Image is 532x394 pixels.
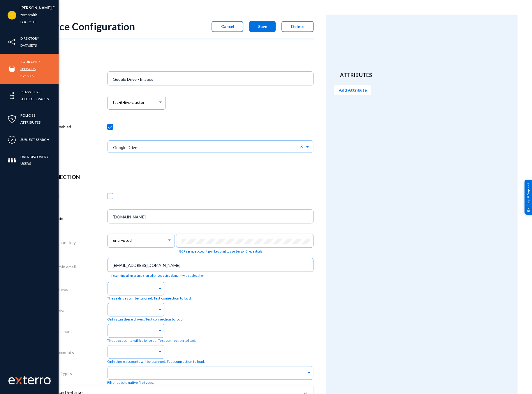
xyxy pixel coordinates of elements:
a: Policies [20,112,35,119]
header: Info [44,56,308,64]
img: exterro-work-mark.svg [8,376,52,384]
input: admin@yourcompany.com [113,263,311,268]
div: Source Configuration [38,20,135,32]
span: Add Attribute [339,87,367,92]
span: These accounts will be ignored. Test connection to load. [107,338,196,343]
img: icon-elements.svg [8,91,16,100]
span: Cancel [221,24,234,29]
input: yourcompany.com [113,214,311,220]
span: Only these accounts will be scanned. Test connection to load. [107,359,205,364]
a: Data Discovery Users [20,153,59,167]
a: Classifiers [20,89,40,95]
img: icon-compliance.svg [8,135,16,144]
img: icon-members.svg [8,156,16,165]
a: Subject Search [20,136,49,143]
a: Datasets [20,42,37,49]
img: icon-policies.svg [8,115,16,123]
span: Only scan these drives. Test connection to load. [107,317,184,322]
button: Save [249,21,276,32]
span: Delete [291,24,304,29]
button: Add Attribute [334,85,371,95]
a: Subject Traces [20,96,49,102]
span: tsc-it-live-cluster [113,100,145,105]
img: icon-inventory.svg [8,38,16,46]
a: Attributes [20,119,40,126]
header: Connection [44,173,308,181]
span: Clear all [300,144,305,149]
a: Events [20,72,34,79]
span: Encrypted [113,238,132,243]
img: icon-sources.svg [8,64,16,73]
a: Directory [20,35,39,42]
a: Sources [20,58,37,65]
button: Delete [281,21,313,32]
a: techsmith [20,12,37,18]
mat-hint: If scanning all user and shared drives using domain-wide delegation [110,274,205,278]
a: Sensors [20,65,36,72]
mat-hint: GCP service account json key, omit to use Sensor Credentials [179,250,262,253]
span: Save [258,24,267,29]
li: [PERSON_NAME][EMAIL_ADDRESS][DOMAIN_NAME] [20,5,59,12]
img: exterro-logo.svg [15,377,22,384]
button: Cancel [212,21,243,32]
img: 1687c577c4dc085bd5ba4471514e2ea1 [8,11,16,20]
span: Filter google native file types. [107,380,154,385]
img: help_support.svg [526,208,530,212]
a: Log out [20,19,36,25]
header: Attributes [340,71,503,79]
div: Help & Support [524,179,532,214]
span: These drives will be ignored. Test connection to load. [107,296,192,301]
